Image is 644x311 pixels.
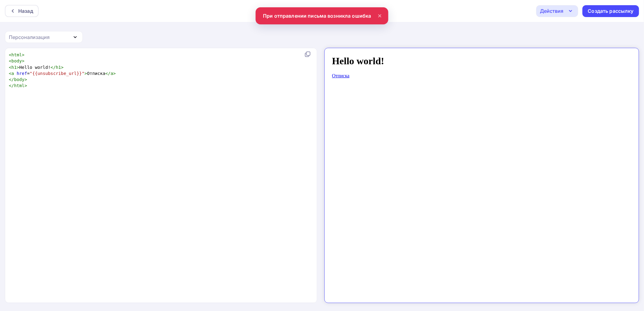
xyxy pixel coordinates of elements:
[5,31,83,43] button: Персонализация
[536,5,578,17] button: Действия
[61,65,64,70] span: >
[56,65,61,70] span: h1
[12,71,14,76] span: a
[113,71,116,76] span: >
[2,2,302,14] h1: Hello world!
[9,71,116,76] span: = Отписка
[12,65,17,70] span: h1
[14,83,24,88] span: html
[18,7,33,15] div: Назад
[9,83,14,88] span: </
[105,71,110,76] span: </
[51,65,56,70] span: </
[110,71,113,76] span: a
[9,71,12,76] span: <
[22,58,25,63] span: >
[9,77,14,82] span: </
[540,7,564,15] div: Действия
[85,71,87,76] span: >
[30,71,85,76] span: "{{unsubscribe_url}}"
[17,65,19,70] span: >
[24,83,27,88] span: >
[22,52,25,57] span: >
[2,20,20,25] a: Отписка
[9,34,50,41] div: Персонализация
[9,65,12,70] span: <
[9,58,12,63] span: <
[588,8,634,15] div: Создать рассылку
[12,58,22,63] span: body
[9,52,12,57] span: <
[12,52,22,57] span: html
[14,77,24,82] span: body
[9,65,64,70] span: Hello world!
[24,77,27,82] span: >
[17,71,27,76] span: href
